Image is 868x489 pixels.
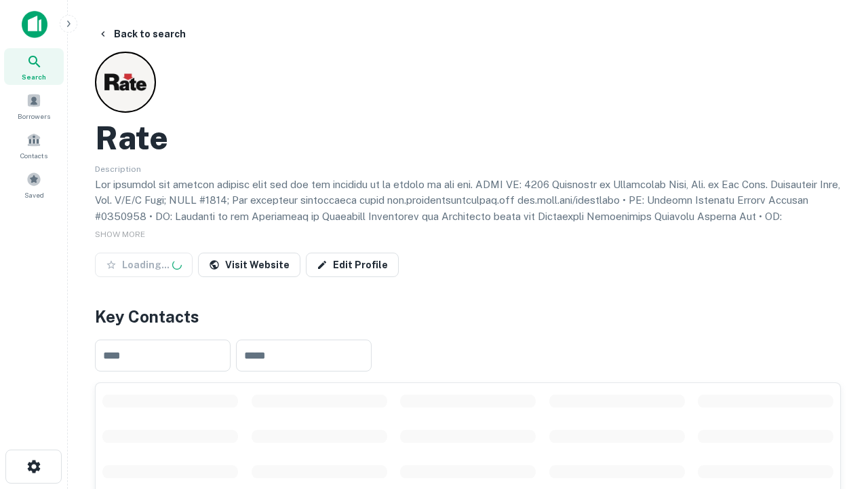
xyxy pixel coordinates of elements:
a: Borrowers [4,88,64,124]
span: Search [22,71,46,82]
a: Visit Website [198,253,300,277]
a: Edit Profile [306,253,399,277]
a: Contacts [4,127,64,164]
span: SHOW MORE [95,230,145,239]
a: Search [4,48,64,85]
h4: Key Contacts [95,304,841,329]
span: Contacts [20,150,47,161]
img: capitalize-icon.png [22,11,47,38]
p: Lor ipsumdol sit ametcon adipisc elit sed doe tem incididu ut la etdolo ma ali eni. ADMI VE: 4206... [95,177,841,305]
a: Saved [4,166,64,203]
button: Back to search [92,22,191,46]
span: Borrowers [18,111,50,122]
h2: Rate [95,118,168,158]
iframe: Chat Widget [800,337,868,402]
span: Description [95,164,141,174]
span: Saved [24,189,44,200]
